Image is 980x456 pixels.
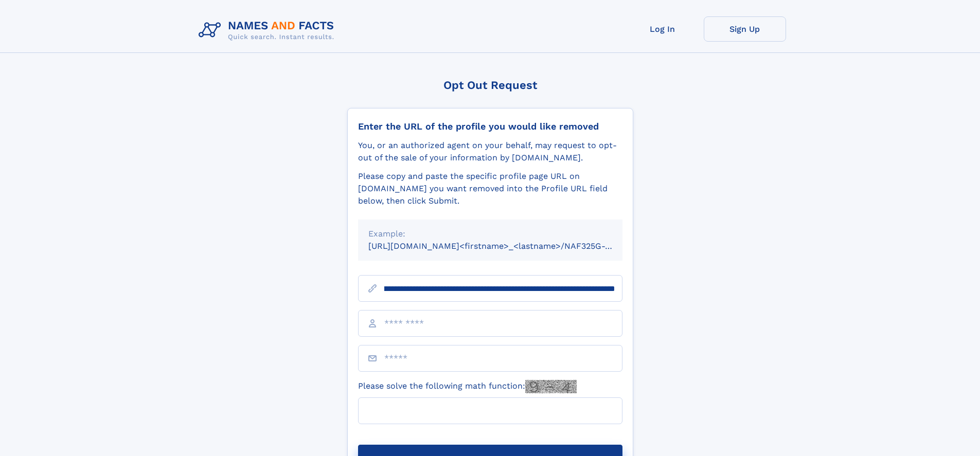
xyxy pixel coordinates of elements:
[358,380,577,393] label: Please solve the following math function:
[358,121,622,132] div: Enter the URL of the profile you would like removed
[194,16,343,44] img: Logo Names and Facts
[358,170,622,207] div: Please copy and paste the specific profile page URL on [DOMAIN_NAME] you want removed into the Pr...
[347,79,633,92] div: Opt Out Request
[368,228,612,240] div: Example:
[358,139,622,164] div: You, or an authorized agent on your behalf, may request to opt-out of the sale of your informatio...
[704,16,786,42] a: Sign Up
[621,16,704,42] a: Log In
[368,241,642,251] small: [URL][DOMAIN_NAME]<firstname>_<lastname>/NAF325G-xxxxxxxx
